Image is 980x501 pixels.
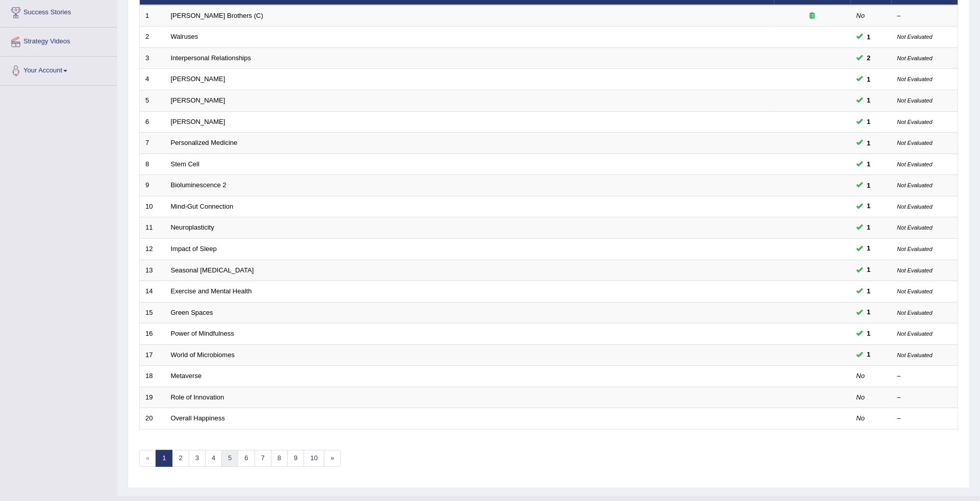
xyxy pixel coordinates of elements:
td: 9 [140,175,165,196]
a: Exercise and Mental Health [171,287,252,295]
td: 1 [140,5,165,27]
a: 5 [221,450,238,467]
a: Strategy Videos [1,28,117,53]
span: You can still take this question [863,32,875,42]
a: 10 [304,450,324,467]
span: You can still take this question [863,201,875,212]
a: Interpersonal Relationships [171,54,252,62]
a: Neuroplasticity [171,223,214,231]
a: Walruses [171,33,198,40]
a: Overall Happiness [171,414,225,422]
td: 18 [140,366,165,387]
small: Not Evaluated [897,224,933,231]
small: Not Evaluated [897,140,933,146]
a: [PERSON_NAME] [171,96,225,104]
div: – [897,371,952,381]
small: Not Evaluated [897,182,933,188]
span: You can still take this question [863,286,875,297]
small: Not Evaluated [897,204,933,210]
em: No [857,393,865,401]
small: Not Evaluated [897,331,933,337]
span: You can still take this question [863,180,875,191]
span: You can still take this question [863,329,875,339]
div: – [897,414,952,423]
a: [PERSON_NAME] [171,118,225,126]
small: Not Evaluated [897,55,933,61]
td: 4 [140,69,165,90]
a: Bioluminescence 2 [171,181,227,189]
a: 1 [156,450,172,467]
a: [PERSON_NAME] [171,75,225,83]
td: 20 [140,408,165,430]
div: Exam occurring question [780,11,845,21]
span: You can still take this question [863,243,875,254]
td: 13 [140,260,165,281]
td: 15 [140,302,165,323]
a: 9 [287,450,304,467]
small: Not Evaluated [897,161,933,167]
td: 5 [140,90,165,112]
td: 6 [140,111,165,133]
span: You can still take this question [863,74,875,85]
em: No [857,12,865,19]
td: 3 [140,47,165,69]
small: Not Evaluated [897,267,933,273]
span: You can still take this question [863,307,875,318]
em: No [857,372,865,380]
a: Role of Innovation [171,393,224,401]
small: Not Evaluated [897,119,933,125]
em: No [857,414,865,422]
td: 8 [140,154,165,175]
a: 8 [271,450,288,467]
td: 10 [140,196,165,217]
td: 14 [140,281,165,303]
td: 17 [140,344,165,366]
span: You can still take this question [863,159,875,169]
small: Not Evaluated [897,352,933,358]
a: 2 [172,450,189,467]
small: Not Evaluated [897,34,933,40]
span: You can still take this question [863,53,875,63]
td: 7 [140,133,165,154]
a: » [324,450,341,467]
a: Impact of Sleep [171,245,217,253]
a: 7 [255,450,271,467]
a: Mind-Gut Connection [171,203,234,210]
a: World of Microbiomes [171,351,235,359]
a: 3 [189,450,206,467]
td: 16 [140,323,165,345]
a: Power of Mindfulness [171,330,234,337]
a: Personalized Medicine [171,139,238,146]
div: – [897,393,952,403]
span: You can still take this question [863,349,875,360]
a: Your Account [1,57,117,82]
a: 6 [238,450,255,467]
span: You can still take this question [863,138,875,148]
small: Not Evaluated [897,288,933,294]
span: « [139,450,156,467]
a: 4 [205,450,222,467]
a: Metaverse [171,372,202,380]
td: 11 [140,217,165,239]
small: Not Evaluated [897,246,933,252]
td: 12 [140,238,165,260]
span: You can still take this question [863,95,875,106]
a: Seasonal [MEDICAL_DATA] [171,266,254,274]
small: Not Evaluated [897,310,933,316]
td: 2 [140,27,165,48]
span: You can still take this question [863,222,875,233]
a: Stem Cell [171,160,199,168]
span: You can still take this question [863,116,875,127]
small: Not Evaluated [897,76,933,82]
a: [PERSON_NAME] Brothers (C) [171,12,263,19]
small: Not Evaluated [897,97,933,104]
div: – [897,11,952,21]
span: You can still take this question [863,265,875,275]
td: 19 [140,387,165,408]
a: Green Spaces [171,309,213,316]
